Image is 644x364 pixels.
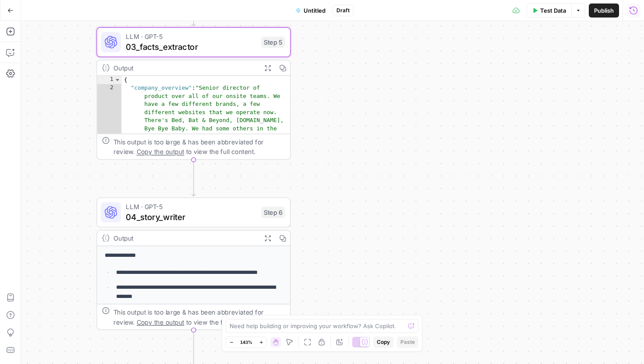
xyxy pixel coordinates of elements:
button: Paste [397,336,418,348]
span: Copy the output [137,148,184,155]
span: LLM · GPT-5 [126,202,256,212]
button: Copy [373,336,393,348]
div: LLM · GPT-503_facts_extractorStep 5Output{ "company_overview":"Senior director of product over al... [96,27,290,160]
div: Step 6 [261,207,285,218]
div: This output is too large & has been abbreviated for review. to view the full content. [113,136,285,157]
button: Untitled [290,3,331,17]
span: Copy [377,338,390,346]
button: Publish [589,3,619,17]
span: 143% [240,339,252,346]
span: 04_story_writer [126,210,256,223]
span: Toggle code folding, rows 1 through 7 [114,76,121,84]
div: Output [113,233,256,243]
div: Output [113,63,256,73]
span: Paste [400,338,415,346]
span: LLM · GPT-5 [126,31,256,42]
div: 2 [97,84,122,287]
button: Test Data [527,3,571,17]
span: Test Data [540,6,566,15]
span: Draft [336,7,350,14]
span: Publish [594,6,614,15]
div: This output is too large & has been abbreviated for review. to view the full content. [113,307,285,327]
span: Untitled [304,6,326,15]
div: Step 5 [261,37,285,48]
span: 03_facts_extractor [126,40,256,53]
span: Copy the output [137,318,184,325]
div: 1 [97,76,122,84]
